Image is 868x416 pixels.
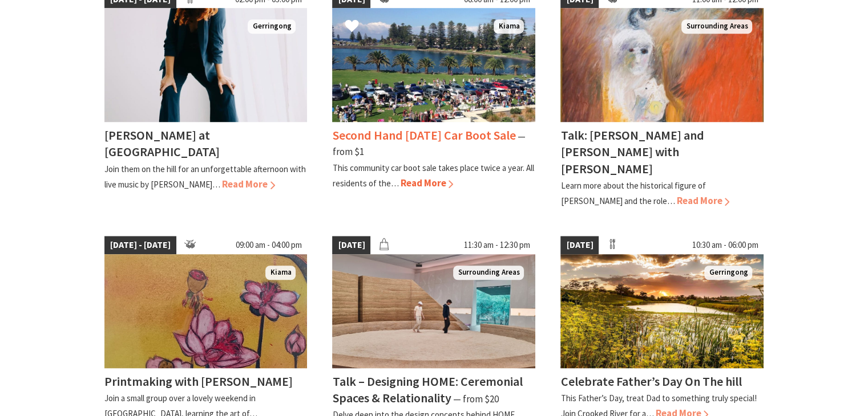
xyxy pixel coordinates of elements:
[332,8,535,122] img: Car boot sale
[560,373,741,389] h4: Celebrate Father’s Day On The hill
[104,8,308,122] img: Kay Proudlove
[560,254,764,368] img: Crooked River Estate
[560,8,764,122] img: An expressionist painting of a white figure appears in front of an orange and red backdrop
[332,236,370,254] span: [DATE]
[332,373,522,406] h4: Talk – Designing HOME: Ceremonial Spaces & Relationality
[332,127,515,143] h4: Second Hand [DATE] Car Boot Sale
[332,162,534,189] p: This community car boot sale takes place twice a year. All residents of the…
[333,7,370,46] button: Click to Favourite Second Hand Saturday Car Boot Sale
[494,19,524,34] span: Kiama
[681,19,752,34] span: Surrounding Areas
[453,393,498,405] span: ⁠— from $20
[686,236,764,254] span: 10:30 am - 06:00 pm
[104,236,176,254] span: [DATE] - [DATE]
[222,178,275,190] span: Read More
[560,236,599,254] span: [DATE]
[332,254,535,368] img: Two visitors stand in the middle ofn a circular stone art installation with sand in the middle
[453,266,524,280] span: Surrounding Areas
[676,194,729,207] span: Read More
[104,373,293,389] h4: Printmaking with [PERSON_NAME]
[104,164,306,190] p: Join them on the hill for an unforgettable afternoon with live music by [PERSON_NAME]…
[560,180,705,206] p: Learn more about the historical figure of [PERSON_NAME] and the role…
[104,127,220,160] h4: [PERSON_NAME] at [GEOGRAPHIC_DATA]
[400,177,453,189] span: Read More
[104,254,308,368] img: Printmaking
[560,127,704,176] h4: Talk: [PERSON_NAME] and [PERSON_NAME] with [PERSON_NAME]
[248,19,296,34] span: Gerringong
[229,236,307,254] span: 09:00 am - 04:00 pm
[265,266,296,280] span: Kiama
[704,266,752,280] span: Gerringong
[458,236,535,254] span: 11:30 am - 12:30 pm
